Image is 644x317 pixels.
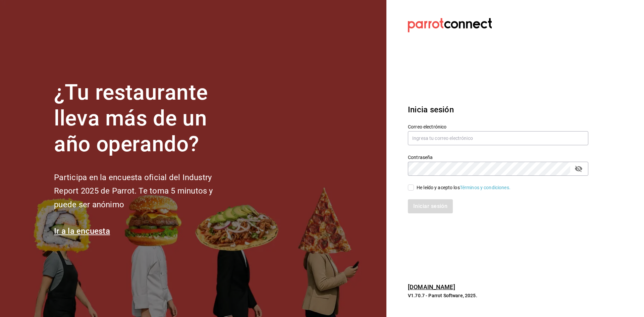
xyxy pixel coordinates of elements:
[417,184,511,191] div: He leído y acepto los
[54,226,110,236] a: Ir a la encuesta
[54,171,235,212] h2: Participa en la encuesta oficial del Industry Report 2025 de Parrot. Te toma 5 minutos y puede se...
[408,292,588,299] p: V1.70.7 - Parrot Software, 2025.
[408,283,455,290] a: [DOMAIN_NAME]
[408,131,588,145] input: Ingresa tu correo electrónico
[573,163,584,174] button: passwordField
[54,80,235,157] h1: ¿Tu restaurante lleva más de un año operando?
[408,155,588,160] label: Contraseña
[460,185,511,190] a: Términos y condiciones.
[408,124,588,129] label: Correo electrónico
[408,104,588,116] h3: Inicia sesión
